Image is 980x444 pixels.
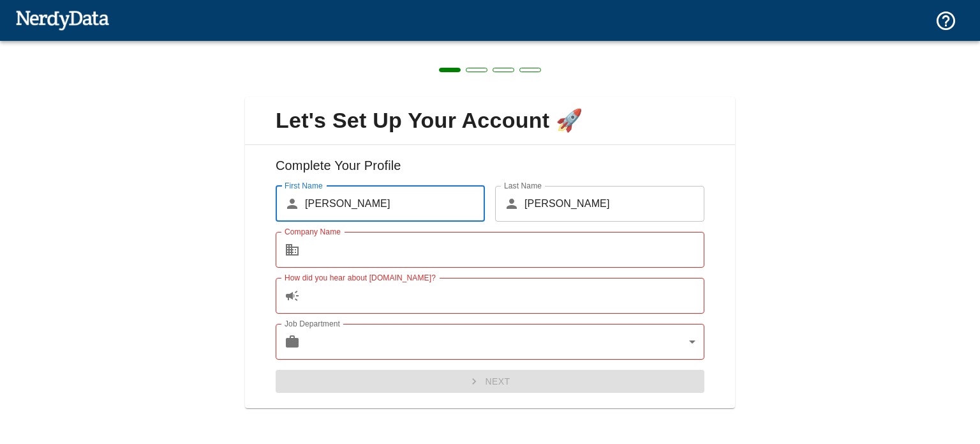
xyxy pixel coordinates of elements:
[255,155,725,186] h6: Complete Your Profile
[504,180,542,191] label: Last Name
[285,180,323,191] label: First Name
[15,7,109,33] img: NerdyData.com
[255,107,725,134] span: Let's Set Up Your Account 🚀
[285,318,340,329] label: Job Department
[927,2,965,40] button: Support and Documentation
[285,272,436,283] label: How did you hear about [DOMAIN_NAME]?
[285,226,341,237] label: Company Name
